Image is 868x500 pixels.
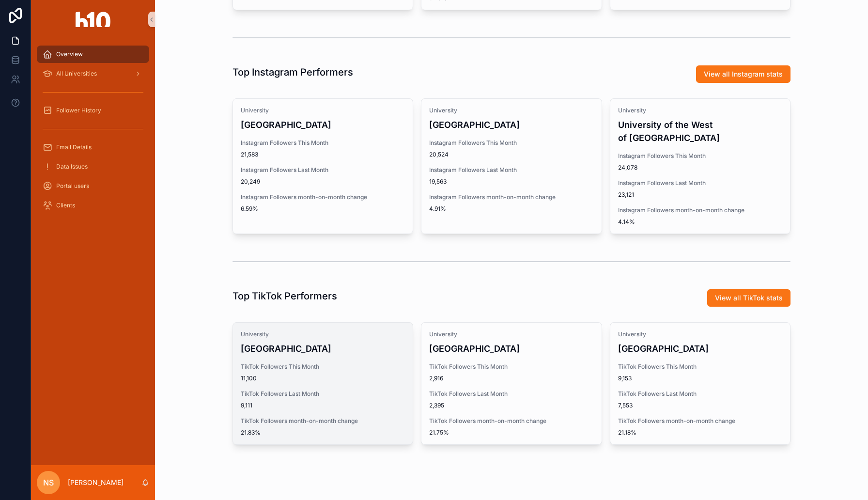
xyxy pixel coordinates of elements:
[618,330,782,338] span: University
[232,322,413,445] a: University[GEOGRAPHIC_DATA]TikTok Followers This Month11,100TikTok Followers Last Month9,111TikTo...
[232,98,413,234] a: University[GEOGRAPHIC_DATA]Instagram Followers This Month21,583Instagram Followers Last Month20,2...
[76,12,110,27] img: App logo
[429,429,593,437] span: 21.75%
[421,98,602,234] a: University[GEOGRAPHIC_DATA]Instagram Followers This Month20,524Instagram Followers Last Month19,5...
[241,139,405,147] span: Instagram Followers This Month
[241,417,405,425] span: TikTok Followers month-on-month change
[241,193,405,201] span: Instagram Followers month-on-month change
[31,39,155,227] div: scrollable content
[241,402,405,409] span: 9,111
[429,178,593,186] span: 19,563
[618,417,782,425] span: TikTok Followers month-on-month change
[68,478,124,487] p: [PERSON_NAME]
[429,107,593,114] span: University
[429,166,593,174] span: Instagram Followers Last Month
[429,402,593,409] span: 2,395
[232,65,353,79] h1: Top Instagram Performers
[241,205,405,213] span: 6.59%
[56,70,97,78] span: All Universities
[37,65,149,82] a: All Universities
[707,289,790,307] button: View all TikTok stats
[618,342,782,355] h4: [GEOGRAPHIC_DATA]
[618,206,782,214] span: Instagram Followers month-on-month change
[715,293,783,303] span: View all TikTok stats
[429,151,593,158] span: 20,524
[232,289,337,303] h1: Top TikTok Performers
[618,107,782,114] span: University
[429,205,593,213] span: 4.91%
[43,477,54,488] span: NS
[618,363,782,371] span: TikTok Followers This Month
[241,390,405,398] span: TikTok Followers Last Month
[610,98,790,234] a: UniversityUniversity of the West of [GEOGRAPHIC_DATA]Instagram Followers This Month24,078Instagra...
[37,102,149,119] a: Follower History
[429,342,593,355] h4: [GEOGRAPHIC_DATA]
[37,158,149,175] a: Data Issues
[429,375,593,382] span: 2,916
[241,342,405,355] h4: [GEOGRAPHIC_DATA]
[37,139,149,156] a: Email Details
[241,151,405,158] span: 21,583
[429,193,593,201] span: Instagram Followers month-on-month change
[618,402,782,409] span: 7,553
[429,417,593,425] span: TikTok Followers month-on-month change
[241,330,405,338] span: University
[241,166,405,174] span: Instagram Followers Last Month
[56,182,89,190] span: Portal users
[618,118,782,144] h4: University of the West of [GEOGRAPHIC_DATA]
[696,65,790,83] button: View all Instagram stats
[241,118,405,131] h4: [GEOGRAPHIC_DATA]
[37,197,149,214] a: Clients
[241,107,405,114] span: University
[241,375,405,382] span: 11,100
[618,375,782,382] span: 9,153
[56,163,88,171] span: Data Issues
[429,330,593,338] span: University
[429,363,593,371] span: TikTok Followers This Month
[618,390,782,398] span: TikTok Followers Last Month
[618,164,782,172] span: 24,078
[618,429,782,437] span: 21.18%
[618,179,782,187] span: Instagram Followers Last Month
[618,152,782,160] span: Instagram Followers This Month
[704,69,783,79] span: View all Instagram stats
[610,322,790,445] a: University[GEOGRAPHIC_DATA]TikTok Followers This Month9,153TikTok Followers Last Month7,553TikTok...
[421,322,602,445] a: University[GEOGRAPHIC_DATA]TikTok Followers This Month2,916TikTok Followers Last Month2,395TikTok...
[241,178,405,186] span: 20,249
[56,107,101,114] span: Follower History
[241,363,405,371] span: TikTok Followers This Month
[429,390,593,398] span: TikTok Followers Last Month
[37,46,149,63] a: Overview
[618,218,782,226] span: 4.14%
[56,50,83,58] span: Overview
[429,139,593,147] span: Instagram Followers This Month
[56,143,92,151] span: Email Details
[429,118,593,131] h4: [GEOGRAPHIC_DATA]
[618,191,782,199] span: 23,121
[56,202,75,209] span: Clients
[37,177,149,195] a: Portal users
[241,429,405,437] span: 21.83%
